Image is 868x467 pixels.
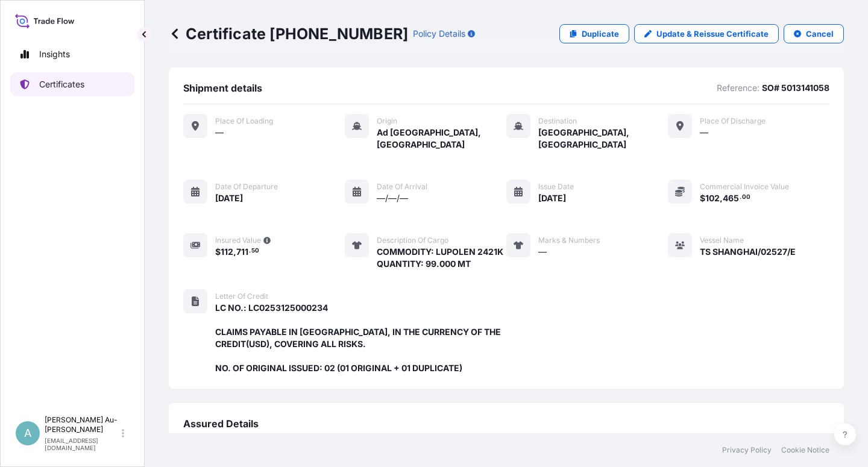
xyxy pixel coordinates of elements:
span: 711 [236,248,248,256]
p: [PERSON_NAME] Au-[PERSON_NAME] [45,415,119,434]
span: 102 [705,194,720,202]
span: Place of discharge [700,116,766,126]
span: LC NO.: LC0253125000234 CLAIMS PAYABLE IN [GEOGRAPHIC_DATA], IN THE CURRENCY OF THE CREDIT(USD), ... [215,302,506,374]
span: Origin [377,116,397,126]
span: — [215,127,224,139]
span: 50 [251,249,259,253]
span: Place of Loading [215,116,273,126]
a: Duplicate [559,24,629,43]
span: Insured Value [215,236,261,245]
span: 112 [221,248,233,256]
a: Insights [10,42,134,66]
a: Certificates [10,72,134,96]
span: — [700,127,708,139]
p: Certificates [39,78,84,90]
span: Commercial Invoice Value [700,182,789,192]
span: Description of cargo [377,236,448,245]
span: [DATE] [538,192,566,204]
p: Duplicate [582,28,619,40]
span: Vessel Name [700,236,744,245]
span: . [740,195,741,199]
a: Privacy Policy [722,445,772,455]
span: Destination [538,116,577,126]
p: Reference: [717,82,759,94]
span: Date of arrival [377,182,427,192]
p: Update & Reissue Certificate [656,28,769,40]
span: A [24,427,31,439]
span: Ad [GEOGRAPHIC_DATA], [GEOGRAPHIC_DATA] [377,127,506,151]
span: COMMODITY: LUPOLEN 2421K QUANTITY: 99.000 MT [377,246,503,270]
span: [GEOGRAPHIC_DATA], [GEOGRAPHIC_DATA] [538,127,668,151]
p: Cancel [806,28,834,40]
span: TS SHANGHAI/02527/E [700,246,796,258]
span: 465 [723,194,739,202]
button: Cancel [784,24,844,43]
span: . [249,249,251,253]
span: [DATE] [215,192,243,204]
a: Update & Reissue Certificate [634,24,779,43]
span: Date of departure [215,182,278,192]
span: $ [215,248,221,256]
p: Insights [39,48,70,60]
span: — [538,246,547,258]
span: , [233,248,236,256]
span: 00 [742,195,750,199]
p: [EMAIL_ADDRESS][DOMAIN_NAME] [45,437,119,451]
p: Certificate [PHONE_NUMBER] [169,24,408,43]
span: , [720,194,723,202]
span: Issue Date [538,182,574,192]
span: Marks & Numbers [538,236,600,245]
span: Shipment details [183,82,262,94]
span: $ [700,194,705,202]
span: Letter of Credit [215,292,268,301]
a: Cookie Notice [781,445,829,455]
span: Assured Details [183,418,259,430]
p: Policy Details [413,28,465,40]
p: SO# 5013141058 [762,82,829,94]
span: —/—/— [377,192,408,204]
